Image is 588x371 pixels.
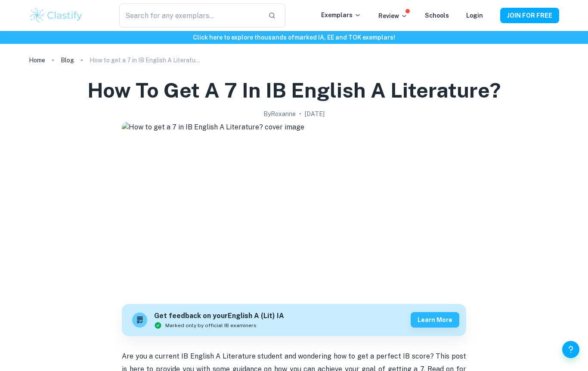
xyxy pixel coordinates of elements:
[263,109,296,119] h2: By Roxanne
[466,12,483,19] a: Login
[299,109,301,119] p: •
[61,54,74,66] a: Blog
[305,109,325,119] h2: [DATE]
[500,8,559,23] button: JOIN FOR FREE
[378,11,408,21] p: Review
[29,54,45,66] a: Home
[122,122,466,294] img: How to get a 7 in IB English A Literature? cover image
[90,55,201,65] p: How to get a 7 in IB English A Literature?
[154,311,284,322] h6: Get feedback on your English A (Lit) IA
[165,322,257,329] span: Marked only by official IB examiners
[2,33,586,42] h6: Click here to explore thousands of marked IA, EE and TOK exemplars !
[119,3,261,28] input: Search for any exemplars...
[122,304,466,336] a: Get feedback on yourEnglish A (Lit) IAMarked only by official IB examinersLearn more
[87,77,501,104] h1: How to get a 7 in IB English A Literature?
[29,7,84,24] img: Clastify logo
[562,341,579,358] button: Help and Feedback
[411,312,459,328] button: Learn more
[425,12,449,19] a: Schools
[321,10,361,20] p: Exemplars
